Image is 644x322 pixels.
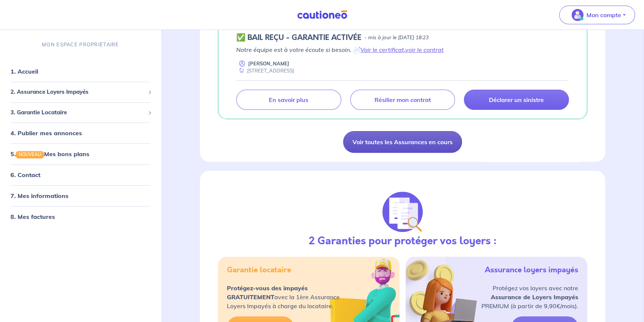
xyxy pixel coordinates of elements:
[10,88,145,96] span: 2. Assurance Loyers Impayés
[3,105,158,120] div: 3. Garantie Locataire
[3,126,158,140] div: 4. Publier mes annonces
[374,96,431,103] p: Résilier mon contrat
[10,108,145,117] span: 3. Garantie Locataire
[350,90,455,110] a: Résilier mon contrat
[571,9,583,21] img: illu_account_valid_menu.svg
[485,266,578,275] h5: Assurance loyers impayés
[269,96,308,103] p: En savoir plus
[3,146,158,161] div: 5.NOUVEAUMes bons plans
[491,293,578,301] strong: Assurance de Loyers Impayés
[3,168,158,183] div: 6. Contact
[227,266,291,275] h5: Garantie locataire
[10,150,89,158] a: 5.NOUVEAUMes bons plans
[248,60,289,67] p: [PERSON_NAME]
[559,6,635,24] button: illu_account_valid_menu.svgMon compte
[3,210,158,225] div: 8. Mes factures
[42,41,119,48] p: MON ESPACE PROPRIÉTAIRE
[464,90,569,110] a: Déclarer un sinistre
[10,213,55,221] a: 8. Mes factures
[489,96,544,103] p: Déclarer un sinistre
[3,189,158,204] div: 7. Mes informations
[382,192,423,232] img: justif-loupe
[586,10,621,19] p: Mon compte
[236,33,569,42] div: state: CONTRACT-VALIDATED, Context: LESS-THAN-20-DAYS,CHOOSE-CERTIFICATE,RELATIONSHIP,LESSOR-DOCU...
[10,129,82,137] a: 4. Publier mes annonces
[10,171,40,179] a: 6. Contact
[10,68,38,75] a: 1. Accueil
[236,90,341,110] a: En savoir plus
[3,64,158,79] div: 1. Accueil
[236,33,361,42] h5: ✅ BAIL REÇU - GARANTIE ACTIVÉE
[227,284,340,310] p: avec la 1ère Assurance Loyers Impayés à charge du locataire.
[481,284,578,310] p: Protégez vos loyers avec notre PREMIUM (à partir de 9,90€/mois).
[360,46,404,53] a: Voir le certificat
[236,67,294,74] div: [STREET_ADDRESS]
[308,235,496,248] h3: 2 Garanties pour protéger vos loyers :
[10,192,68,200] a: 7. Mes informations
[343,131,462,153] a: Voir toutes les Assurances en cours
[236,45,569,54] p: Notre équipe est à votre écoute si besoin. 📄 ,
[3,85,158,99] div: 2. Assurance Loyers Impayés
[364,34,429,41] p: - mis à jour le [DATE] 18:23
[405,46,444,53] a: voir le contrat
[227,284,308,301] strong: Protégez-vous des impayés GRATUITEMENT
[294,10,350,19] img: Cautioneo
